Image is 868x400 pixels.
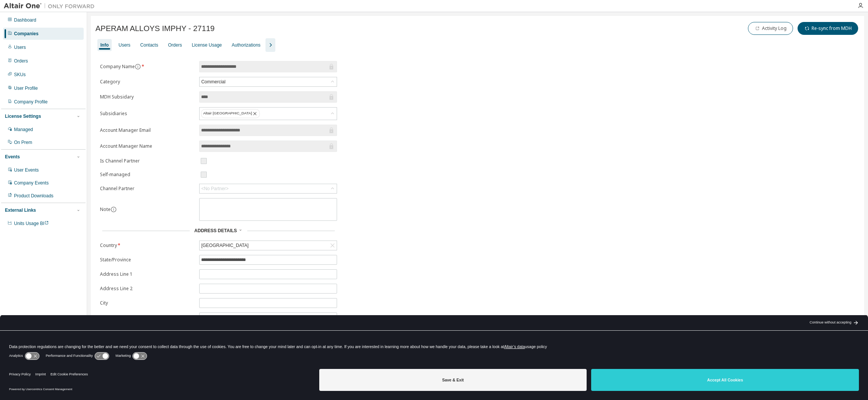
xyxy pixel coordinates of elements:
[14,221,49,226] span: Units Usage BI
[100,42,109,48] div: Info
[200,77,337,86] div: Commercial
[201,186,228,192] div: <No Partner>
[14,180,48,186] div: Company Events
[95,24,215,33] span: APERAM ALLOYS IMPHY - 27119
[14,72,26,78] div: SKUs
[14,31,39,37] div: Companies
[100,127,195,133] label: Account Manager Email
[232,42,261,48] div: Authorizations
[14,99,48,105] div: Company Profile
[100,79,195,85] label: Category
[100,64,195,70] label: Company Name
[200,241,250,250] div: [GEOGRAPHIC_DATA]
[100,94,195,100] label: MDH Subsidary
[119,42,130,48] div: Users
[14,193,53,199] div: Product Downloads
[100,172,195,178] label: Self-managed
[100,186,195,192] label: Channel Partner
[5,154,20,160] div: Events
[14,139,32,145] div: On Prem
[100,206,111,212] label: Note
[14,44,26,50] div: Users
[192,42,222,48] div: License Usage
[111,206,117,212] button: information
[100,286,195,292] label: Address Line 2
[200,241,337,250] div: [GEOGRAPHIC_DATA]
[200,78,226,86] div: Commercial
[100,242,195,248] label: Country
[201,109,260,118] div: Altair [GEOGRAPHIC_DATA]
[5,113,41,119] div: License Settings
[14,58,28,64] div: Orders
[100,158,195,164] label: Is Channel Partner
[5,207,36,213] div: External Links
[798,22,858,35] button: Re-sync from MDH
[4,2,98,10] img: Altair One
[140,42,158,48] div: Contacts
[14,17,36,23] div: Dashboard
[200,108,337,120] div: Altair [GEOGRAPHIC_DATA]
[748,22,793,35] button: Activity Log
[194,228,237,233] span: Address Details
[200,184,337,193] div: <No Partner>
[100,300,195,306] label: City
[14,85,38,91] div: User Profile
[14,127,33,133] div: Managed
[100,271,195,277] label: Address Line 1
[100,257,195,263] label: State/Province
[100,143,195,149] label: Account Manager Name
[168,42,182,48] div: Orders
[100,111,195,117] label: Subsidiaries
[135,64,141,70] button: information
[14,167,39,173] div: User Events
